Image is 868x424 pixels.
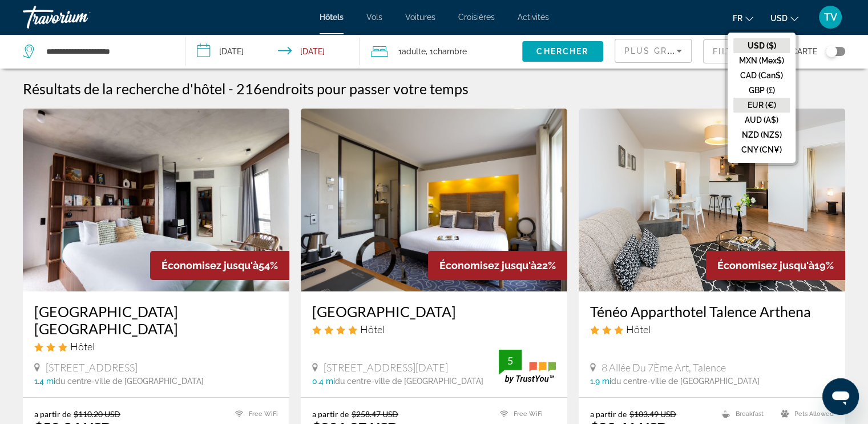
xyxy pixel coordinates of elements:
a: Travorium [23,2,137,32]
li: Breakfast [716,409,775,419]
span: 1 [398,43,426,59]
a: Ténéo Apparthotel Talence Arthena [590,303,834,320]
button: USD ($) [733,38,790,53]
span: Économisez jusqu'à [162,259,259,271]
a: Croisières [458,13,495,22]
div: 5 [499,354,522,367]
span: 1.9 mi [590,377,611,386]
button: MXN (Mex$) [733,53,790,68]
del: $110.20 USD [74,409,120,419]
img: Hotel image [301,109,567,291]
span: du centre-ville de [GEOGRAPHIC_DATA] [55,377,204,386]
span: - [228,80,233,97]
iframe: Bouton de lancement de la fenêtre de messagerie [822,378,859,415]
h2: 216 [236,80,469,97]
li: Free WiFi [494,409,556,419]
h1: Résultats de la recherche d'hôtel [23,80,225,97]
span: Économisez jusqu'à [717,259,814,271]
div: 19% [706,251,845,280]
span: [STREET_ADDRESS][DATE] [324,361,448,374]
span: Plus grandes économies [624,46,761,55]
a: [GEOGRAPHIC_DATA] [GEOGRAPHIC_DATA] [34,303,278,337]
span: a partir de [34,409,71,419]
a: [GEOGRAPHIC_DATA] [312,303,556,320]
button: CAD (Can$) [733,68,790,83]
span: a partir de [590,409,627,419]
img: trustyou-badge.svg [499,350,556,383]
div: 22% [428,251,567,280]
span: Adulte [402,47,426,56]
a: Voitures [405,13,435,22]
img: Hotel image [579,109,845,291]
li: Free WiFi [229,409,278,419]
span: Hôtel [360,323,385,335]
div: 3 star Hotel [590,323,834,335]
span: 1.4 mi [34,377,55,386]
img: Hotel image [23,109,289,291]
div: 3 star Hotel [34,340,278,353]
span: Économisez jusqu'à [439,259,536,271]
button: User Menu [815,5,845,29]
span: 0.4 mi [312,377,335,386]
li: Pets Allowed [775,409,834,419]
span: [STREET_ADDRESS] [46,361,138,374]
button: Toggle map [817,46,845,57]
a: Vols [366,13,382,22]
button: Check-in date: Sep 26, 2025 Check-out date: Sep 27, 2025 [185,34,360,69]
span: 8 Allée Du 7Ème Art, Talence [601,361,726,374]
button: Filter [703,39,780,64]
a: Activités [518,13,549,22]
button: CNY (CN¥) [733,142,790,157]
button: Change currency [770,10,798,26]
span: fr [733,14,742,23]
span: TV [824,11,837,23]
div: 54% [150,251,289,280]
button: EUR (€) [733,98,790,113]
span: Hôtel [626,323,651,335]
div: 4 star Hotel [312,323,556,335]
span: a partir de [312,409,349,419]
button: Chercher [522,41,603,62]
a: Hôtels [320,13,344,22]
span: USD [770,14,788,23]
span: Carte [792,43,817,59]
span: du centre-ville de [GEOGRAPHIC_DATA] [611,377,760,386]
span: Chercher [536,47,588,56]
button: GBP (£) [733,83,790,98]
button: NZD (NZ$) [733,127,790,142]
mat-select: Sort by [624,44,682,58]
span: endroits pour passer votre temps [262,80,469,97]
button: Travelers: 1 adult, 0 children [360,34,522,69]
button: Change language [733,10,753,26]
del: $103.49 USD [629,409,676,419]
span: , 1 [426,43,467,59]
del: $258.47 USD [352,409,398,419]
button: AUD (A$) [733,113,790,127]
span: Hôtel [70,340,95,353]
span: Chambre [433,47,467,56]
span: du centre-ville de [GEOGRAPHIC_DATA] [335,377,483,386]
